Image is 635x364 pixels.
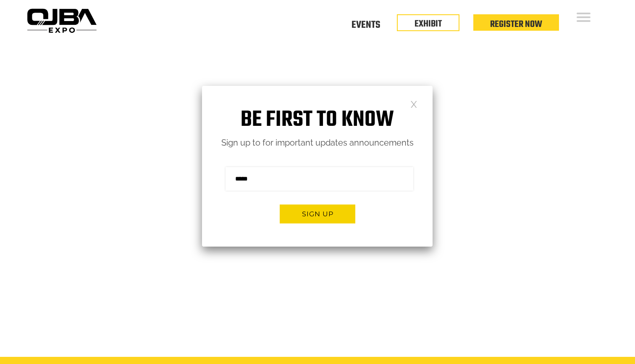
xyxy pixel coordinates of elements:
[280,205,355,223] button: Sign up
[202,136,433,150] p: Sign up to for important updates announcements
[202,107,433,133] h1: Be first to know
[490,17,542,32] a: Register Now
[415,17,442,31] a: EXHIBIT
[410,100,417,107] a: Close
